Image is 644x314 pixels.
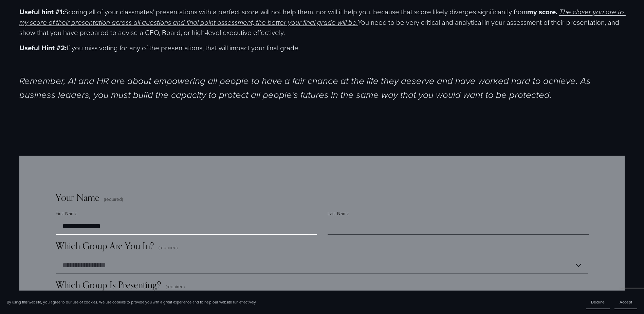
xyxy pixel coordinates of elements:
[19,7,64,17] strong: Useful hint #1:
[56,279,161,291] span: Which Group Is Presenting?
[620,299,632,305] span: Accept
[19,43,67,53] strong: Useful Hint #2:
[166,283,185,290] span: (required)
[56,240,154,251] span: Which Group Are You In?
[159,244,178,250] span: (required)
[19,7,625,37] p: Scoring all of your classmates' presentations with a perfect score will not help them, nor will i...
[56,192,99,203] span: Your Name
[104,197,123,202] span: (required)
[527,7,557,17] strong: my score.
[591,299,605,305] span: Decline
[7,299,257,305] p: By using this website, you agree to our use of cookies. We use cookies to provide you with a grea...
[586,295,610,309] button: Decline
[19,76,593,101] em: Remember, AI and HR are about empowering all people to have a fair chance at the life they deserv...
[19,43,625,53] p: If you miss voting for any of the presentations, that will impact your final grade.
[56,210,317,218] div: First Name
[614,295,637,309] button: Accept
[328,210,589,218] div: Last Name
[19,8,626,27] em: The closer you are to my score of their presentation across all questions and final point assessm...
[56,257,588,274] select: Which Group Are You In?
